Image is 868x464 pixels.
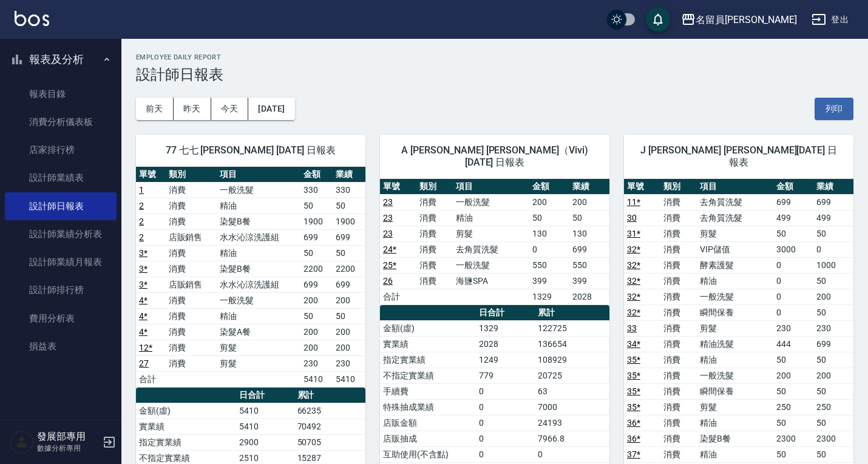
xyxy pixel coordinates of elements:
td: 499 [773,210,813,226]
td: 0 [476,446,534,462]
td: 2200 [300,261,333,277]
td: 122725 [535,320,609,336]
td: 消費 [416,226,453,241]
h5: 發展部專用 [37,431,99,443]
td: 1900 [300,214,333,229]
td: 50 [773,352,813,368]
td: 消費 [660,383,697,399]
td: 一般洗髮 [453,257,529,273]
td: 特殊抽成業績 [380,399,476,415]
th: 日合計 [236,388,294,403]
td: 瞬間保養 [697,304,773,320]
td: 消費 [416,257,453,273]
span: A [PERSON_NAME] [PERSON_NAME]（Vivi) [DATE] 日報表 [395,144,595,169]
td: 消費 [660,415,697,431]
h2: Employee Daily Report [136,53,853,61]
th: 業績 [333,167,365,183]
a: 損益表 [5,332,117,360]
a: 消費分析儀表板 [5,108,117,136]
img: Logo [15,11,49,26]
td: 20725 [535,368,609,383]
td: 精油 [217,245,300,261]
td: 精油 [697,352,773,368]
td: 250 [813,399,853,415]
td: VIP儲值 [697,241,773,257]
td: 2028 [476,336,534,352]
td: 50 [333,198,365,214]
td: 230 [813,320,853,336]
td: 染髮B餐 [697,431,773,446]
td: 消費 [660,289,697,304]
td: 一般洗髮 [697,289,773,304]
a: 1 [139,185,144,195]
td: 0 [773,257,813,273]
a: 33 [627,323,637,333]
a: 30 [627,213,637,223]
td: 0 [773,273,813,289]
td: 消費 [660,257,697,273]
td: 海鹽SPA [453,273,529,289]
td: 200 [333,292,365,308]
td: 剪髮 [697,320,773,336]
td: 50 [813,415,853,431]
td: 一般洗髮 [217,182,300,198]
td: 消費 [660,368,697,383]
td: 50 [333,245,365,261]
h3: 設計師日報表 [136,66,853,83]
td: 5410 [236,419,294,434]
td: 1329 [476,320,534,336]
td: 店販抽成 [380,431,476,446]
a: 23 [383,213,393,223]
td: 酵素護髮 [697,257,773,273]
td: 200 [529,194,569,210]
td: 消費 [166,308,217,324]
th: 類別 [166,167,217,183]
td: 染髮A餐 [217,324,300,340]
td: 5410 [333,371,365,387]
td: 合計 [380,289,416,304]
td: 消費 [166,245,217,261]
td: 指定實業績 [136,434,236,450]
td: 消費 [166,214,217,229]
button: 名留員[PERSON_NAME] [676,7,802,32]
td: 消費 [660,273,697,289]
td: 消費 [660,320,697,336]
td: 消費 [660,336,697,352]
p: 數據分析專用 [37,443,99,454]
td: 消費 [660,352,697,368]
th: 類別 [416,179,453,195]
td: 63 [535,383,609,399]
button: 列印 [815,98,853,120]
th: 類別 [660,179,697,195]
td: 2028 [569,289,609,304]
td: 5410 [300,371,333,387]
a: 2 [139,232,144,242]
td: 50 [813,226,853,241]
th: 金額 [773,179,813,195]
td: 去角質洗髮 [697,210,773,226]
td: 剪髮 [217,340,300,355]
td: 精油 [217,198,300,214]
td: 剪髮 [697,226,773,241]
td: 50 [773,415,813,431]
td: 精油 [697,273,773,289]
td: 剪髮 [453,226,529,241]
th: 累計 [535,305,609,321]
td: 金額(虛) [380,320,476,336]
table: a dense table [380,179,609,305]
td: 50 [813,273,853,289]
td: 50 [813,352,853,368]
td: 499 [813,210,853,226]
a: 27 [139,358,149,368]
td: 消費 [660,210,697,226]
a: 設計師業績月報表 [5,248,117,276]
div: 名留員[PERSON_NAME] [696,12,797,27]
a: 設計師日報表 [5,192,117,220]
td: 50 [300,198,333,214]
td: 合計 [136,371,166,387]
td: 50 [813,446,853,462]
button: 前天 [136,98,174,120]
td: 精油 [697,415,773,431]
td: 消費 [660,446,697,462]
th: 單號 [624,179,660,195]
